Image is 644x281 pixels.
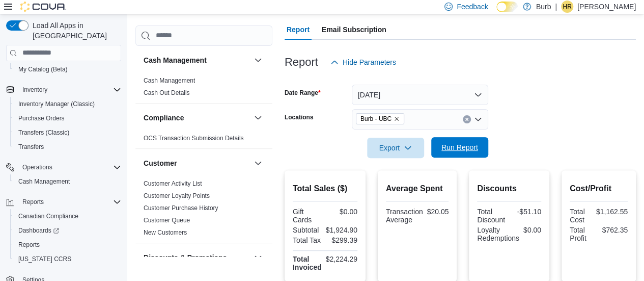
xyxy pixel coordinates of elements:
[10,223,125,238] a: Dashboards
[293,236,323,244] div: Total Tax
[477,226,519,242] div: Loyalty Redemptions
[252,157,264,169] button: Customer
[18,196,121,208] span: Reports
[563,1,571,13] span: HR
[10,238,125,252] button: Reports
[14,239,121,251] span: Reports
[144,204,218,212] span: Customer Purchase History
[14,175,74,188] a: Cash Management
[144,113,250,123] button: Compliance
[2,160,125,174] button: Operations
[14,141,48,153] a: Transfers
[252,54,264,66] button: Cash Management
[386,208,423,224] div: Transaction Average
[135,74,272,103] div: Cash Management
[14,112,121,124] span: Purchase Orders
[343,57,396,67] span: Hide Parameters
[144,89,190,96] a: Cash Out Details
[14,63,72,75] a: My Catalog (Beta)
[252,251,264,264] button: Discounts & Promotions
[144,192,210,199] a: Customer Loyalty Points
[18,129,69,137] span: Transfers (Classic)
[144,217,190,224] a: Customer Queue
[18,84,121,96] span: Inventory
[144,55,250,65] button: Cash Management
[144,113,184,123] h3: Compliance
[326,226,357,234] div: $1,924.90
[570,183,628,195] h2: Cost/Profit
[536,1,551,13] p: Burb
[144,76,195,85] span: Cash Management
[18,100,95,108] span: Inventory Manager (Classic)
[496,12,497,13] span: Dark Mode
[144,158,250,168] button: Customer
[373,138,418,158] span: Export
[555,1,557,13] p: |
[144,205,218,212] a: Customer Purchase History
[360,114,391,124] span: Burb - UBC
[293,208,323,224] div: Gift Cards
[570,208,592,224] div: Total Cost
[144,180,202,187] a: Customer Activity List
[356,113,404,124] span: Burb - UBC
[326,52,400,72] button: Hide Parameters
[10,111,125,125] button: Purchase Orders
[10,97,125,111] button: Inventory Manager (Classic)
[18,65,68,73] span: My Catalog (Beta)
[327,208,357,216] div: $0.00
[322,19,386,40] span: Email Subscription
[18,143,44,151] span: Transfers
[14,98,99,110] a: Inventory Manager (Classic)
[10,209,125,223] button: Canadian Compliance
[352,85,488,105] button: [DATE]
[441,142,478,152] span: Run Report
[474,115,482,123] button: Open list of options
[14,112,69,124] a: Purchase Orders
[367,138,424,158] button: Export
[14,98,121,110] span: Inventory Manager (Classic)
[287,19,310,40] span: Report
[293,183,357,195] h2: Total Sales ($)
[14,126,73,139] a: Transfers (Classic)
[511,208,541,216] div: -$51.10
[135,132,272,148] div: Compliance
[18,241,40,249] span: Reports
[394,116,400,122] button: Remove Burb - UBC from selection in this group
[2,195,125,209] button: Reports
[427,208,449,216] div: $20.05
[496,2,518,12] input: Dark Mode
[144,216,190,224] span: Customer Queue
[285,89,321,97] label: Date Range
[477,208,507,224] div: Total Discount
[386,183,449,195] h2: Average Spent
[561,1,573,13] div: Harsha Ramasamy
[14,224,121,237] span: Dashboards
[285,113,314,121] label: Locations
[14,253,121,265] span: Washington CCRS
[596,208,628,216] div: $1,162.55
[18,196,48,208] button: Reports
[18,177,70,186] span: Cash Management
[477,183,541,195] h2: Discounts
[14,253,75,265] a: [US_STATE] CCRS
[14,175,121,188] span: Cash Management
[463,115,471,123] button: Clear input
[14,210,121,222] span: Canadian Compliance
[285,56,318,68] h3: Report
[18,114,65,122] span: Purchase Orders
[18,161,121,173] span: Operations
[293,226,322,234] div: Subtotal
[144,55,207,65] h3: Cash Management
[14,224,63,237] a: Dashboards
[10,140,125,154] button: Transfers
[570,226,597,242] div: Total Profit
[144,252,250,263] button: Discounts & Promotions
[18,226,59,235] span: Dashboards
[22,198,44,206] span: Reports
[10,62,125,76] button: My Catalog (Beta)
[22,163,52,171] span: Operations
[601,226,628,234] div: $762.35
[293,255,322,271] strong: Total Invoiced
[20,2,66,12] img: Cova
